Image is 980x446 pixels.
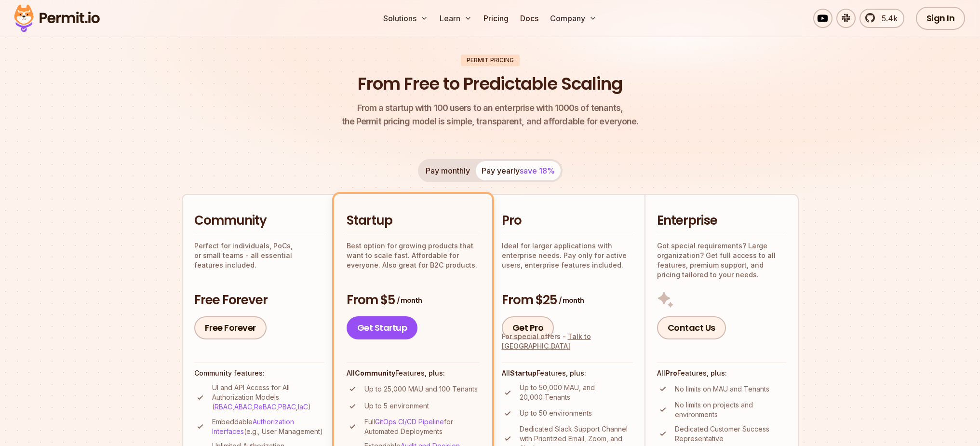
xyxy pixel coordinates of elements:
h2: Community [194,212,324,230]
p: Embeddable (e.g., User Management) [212,417,324,436]
span: 5.4k [876,13,898,24]
strong: Community [355,369,395,377]
span: From a startup with 100 users to an enterprise with 1000s of tenants, [342,101,639,115]
a: ABAC [234,403,252,411]
a: PBAC [278,403,296,411]
button: Solutions [379,9,432,28]
a: Authorization Interfaces [212,418,294,435]
h4: All Features, plus: [657,368,786,378]
button: Learn [436,9,476,28]
a: Get Pro [502,316,554,339]
h3: From $5 [347,292,480,309]
h3: Free Forever [194,292,324,309]
div: For special offers - [502,332,633,351]
a: Free Forever [194,316,267,339]
h1: From Free to Predictable Scaling [358,72,622,96]
p: the Permit pricing model is simple, transparent, and affordable for everyone. [342,101,639,128]
div: Permit Pricing [461,54,520,66]
a: Docs [516,9,542,28]
strong: Startup [510,369,537,377]
a: IaC [298,403,308,411]
span: / month [559,296,584,305]
img: Permit logo [10,2,104,35]
p: Ideal for larger applications with enterprise needs. Pay only for active users, enterprise featur... [502,241,633,270]
a: Sign In [916,7,966,30]
h2: Startup [347,212,480,230]
strong: Pro [665,369,677,377]
p: Best option for growing products that want to scale fast. Affordable for everyone. Also great for... [347,241,480,270]
p: Up to 5 environment [364,401,429,411]
a: GitOps CI/CD Pipeline [375,418,444,426]
p: Up to 25,000 MAU and 100 Tenants [364,384,478,394]
h2: Enterprise [657,212,786,230]
p: Dedicated Customer Success Representative [675,424,786,444]
p: Up to 50,000 MAU, and 20,000 Tenants [520,383,633,402]
button: Pay monthly [420,161,476,180]
a: RBAC [215,403,232,411]
span: / month [397,296,422,305]
p: Up to 50 environments [520,408,592,418]
p: No limits on MAU and Tenants [675,384,769,394]
a: Contact Us [657,316,726,339]
a: 5.4k [859,9,904,28]
h4: Community features: [194,368,324,378]
h3: From $25 [502,292,633,309]
h2: Pro [502,212,633,230]
a: Get Startup [347,316,418,339]
p: No limits on projects and environments [675,400,786,419]
a: ReBAC [254,403,276,411]
a: Pricing [480,9,512,28]
button: Company [546,9,601,28]
p: Got special requirements? Large organization? Get full access to all features, premium support, a... [657,241,786,280]
p: Full for Automated Deployments [364,417,480,436]
h4: All Features, plus: [347,368,480,378]
p: Perfect for individuals, PoCs, or small teams - all essential features included. [194,241,324,270]
p: UI and API Access for All Authorization Models ( , , , , ) [212,383,324,412]
h4: All Features, plus: [502,368,633,378]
